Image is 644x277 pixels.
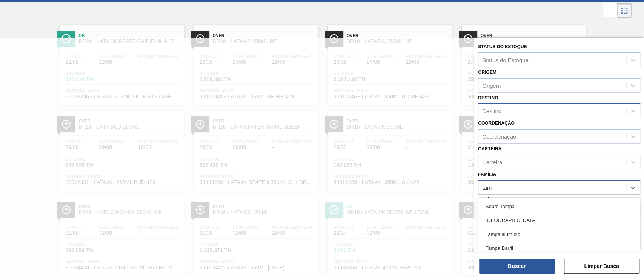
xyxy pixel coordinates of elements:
div: Tampa alumínio [478,227,640,241]
span: Over [481,33,583,38]
div: Carteira [482,159,502,165]
span: Over [347,33,449,38]
span: Over [213,33,315,38]
label: Coordenação [478,121,515,126]
label: Família Rotulada [478,197,523,203]
img: Ícone [329,34,339,43]
div: Coordenação [482,133,516,140]
div: Visão em Cards [617,3,632,18]
div: Tampa Barril [478,241,640,255]
label: Destino [478,95,498,101]
label: Carteira [478,146,501,152]
div: Destino [482,108,501,114]
a: ÍconeOverBR16 - LATA AP 350ML MPData out23/08Suficiência23/08Próxima Entrega18/08Estoque2.608,492... [188,20,322,105]
label: Família [478,172,496,177]
img: Ícone [463,34,473,43]
label: Origem [478,70,496,75]
a: ÍconeOverBR16 - LATA SK BEATS SENSES 269MLData out27/08Suficiência27/08Próxima Entrega-Estoque255... [456,20,590,105]
a: ÍconeOkBR16 - LATA SK BEATS CAIPIRINHA 269MLData out22/08Suficiência22/08Próxima Entrega-Estoque1... [54,20,188,105]
div: Visão em Lista [603,3,617,18]
div: Origem [482,82,501,89]
a: ÍconeOverBR16 - LATA BC 350ML MPData out24/08Suficiência24/08Próxima Entrega18/08Estoque2.287,320... [322,20,456,105]
label: Status do Estoque [478,44,527,49]
div: Sobre Tampa [478,199,640,213]
div: [GEOGRAPHIC_DATA] [478,213,640,227]
img: Ícone [195,34,205,43]
span: Ok [79,33,181,38]
img: Ícone [61,34,71,43]
div: Status do Estoque [482,57,529,63]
